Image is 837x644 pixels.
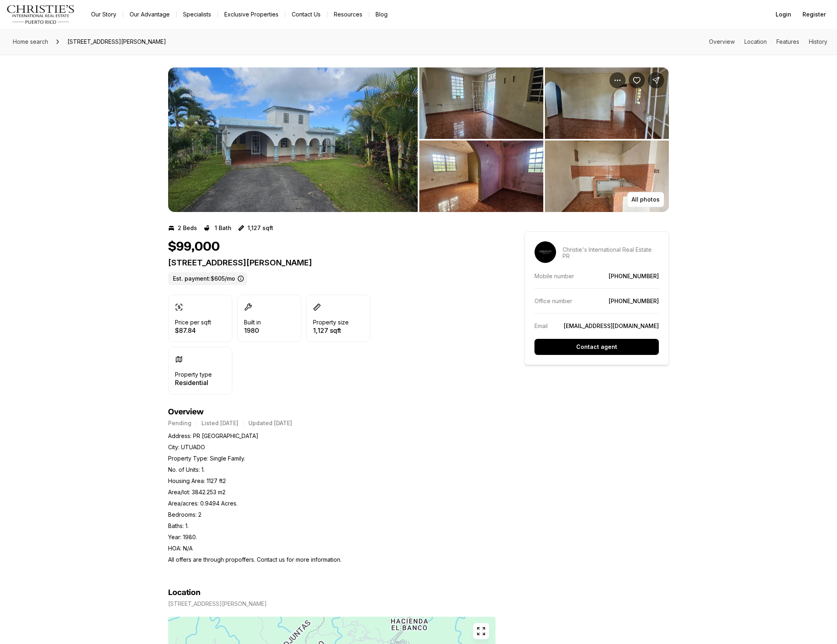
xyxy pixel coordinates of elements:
[369,9,394,20] a: Blog
[13,38,48,45] span: Home search
[201,420,238,426] p: Listed [DATE]
[168,67,418,212] li: 1 of 4
[776,11,791,18] span: Login
[244,327,261,334] p: 1980
[168,272,247,285] label: Est. payment: $605/mo
[419,67,543,139] button: View image gallery
[168,430,341,565] p: Address: PR [GEOGRAPHIC_DATA] City: UTUADO Property Type: Single Family. No. of Units: 1. Housing...
[609,72,626,88] button: Property options
[285,9,327,20] button: Contact Us
[609,273,659,279] a: [PHONE_NUMBER]
[534,273,574,279] p: Mobile number
[419,141,543,212] button: View image gallery
[534,322,548,329] p: Email
[6,5,75,24] img: logo
[419,67,669,212] li: 2 of 4
[313,327,349,334] p: 1,127 sqft
[798,6,831,22] button: Register
[627,192,664,207] button: All photos
[534,339,659,355] button: Contact agent
[313,319,349,326] p: Property size
[248,225,273,231] p: 1,127 sqft
[123,9,176,20] a: Our Advantage
[744,38,767,45] a: Skip to: Location
[175,327,211,334] p: $87.84
[168,601,267,607] p: [STREET_ADDRESS][PERSON_NAME]
[648,72,664,88] button: Share Property: 143 CARR
[218,9,285,20] a: Exclusive Properties
[776,38,799,45] a: Skip to: Features
[629,72,645,88] button: Save Property: 143 CARR
[248,420,292,426] p: Updated [DATE]
[709,38,735,45] a: Skip to: Overview
[168,258,496,267] p: [STREET_ADDRESS][PERSON_NAME]
[168,407,496,417] h4: Overview
[709,39,827,45] nav: Page section menu
[534,298,572,304] p: Office number
[168,67,669,212] div: Listing Photos
[771,6,796,22] button: Login
[809,38,827,45] a: Skip to: History
[175,319,211,326] p: Price per sqft
[178,225,197,231] p: 2 Beds
[168,420,191,426] p: Pending
[609,298,659,304] a: [PHONE_NUMBER]
[85,9,123,20] a: Our Story
[563,247,659,259] p: Christie's International Real Estate PR
[545,141,669,212] button: View image gallery
[168,67,418,212] button: View image gallery
[545,67,669,139] button: View image gallery
[64,35,169,48] span: [STREET_ADDRESS][PERSON_NAME]
[215,225,232,231] p: 1 Bath
[175,379,212,386] p: Residential
[564,322,659,329] a: [EMAIL_ADDRESS][DOMAIN_NAME]
[632,196,660,203] p: All photos
[177,9,217,20] a: Specialists
[168,588,201,597] h4: Location
[576,344,617,350] p: Contact agent
[175,371,212,378] p: Property type
[802,11,826,18] span: Register
[168,239,220,255] h1: $99,000
[10,35,51,48] a: Home search
[327,9,369,20] a: Resources
[244,319,261,326] p: Built in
